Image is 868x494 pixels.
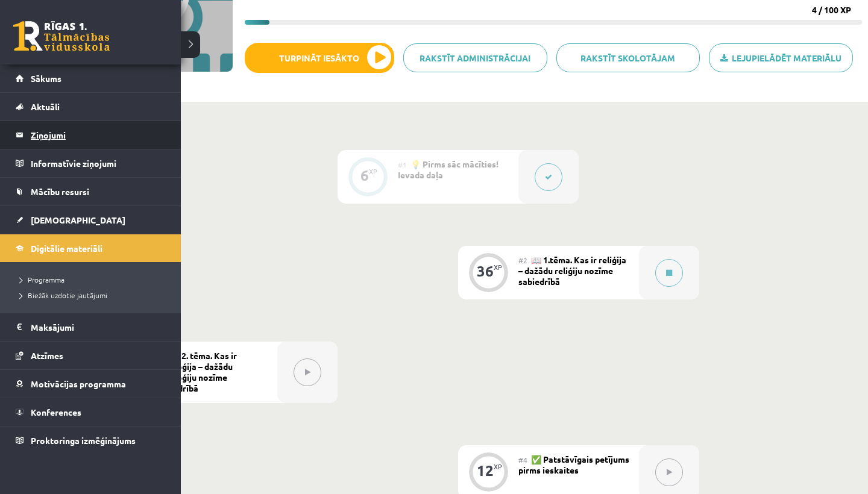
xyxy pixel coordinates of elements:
span: #4 [518,455,527,464]
a: Informatīvie ziņojumi [16,149,166,177]
div: 6 [360,170,369,181]
a: Motivācijas programma [16,370,166,398]
span: #1 [398,160,407,169]
span: [DEMOGRAPHIC_DATA] [31,214,125,225]
a: Aktuāli [16,93,166,120]
div: 12 [477,465,494,476]
a: Digitālie materiāli [16,234,166,262]
button: Turpināt iesākto [245,43,394,73]
a: Maksājumi [16,313,166,341]
a: Konferences [16,398,166,426]
legend: Maksājumi [31,313,166,341]
a: Mācību resursi [16,178,166,205]
a: Ziņojumi [16,121,166,149]
a: Lejupielādēt materiālu [709,43,853,72]
span: Konferences [31,407,81,417]
span: #2 [518,255,527,265]
div: XP [494,264,502,270]
a: Rakstīt skolotājam [556,43,700,72]
div: XP [369,168,377,175]
span: 📖 1.tēma. Kas ir reliģija – dažādu reliģiju nozīme sabiedrībā [518,254,626,287]
span: Sākums [31,73,61,84]
span: Aktuāli [31,101,60,112]
span: Biežāk uzdotie jautājumi [15,290,107,300]
a: Rakstīt administrācijai [403,43,547,72]
div: 36 [477,266,494,277]
span: Atzīmes [31,350,63,361]
span: ✅ Patstāvīgais petījums pirms ieskaites [518,454,629,475]
legend: Informatīvie ziņojumi [31,149,166,177]
span: Motivācijas programma [31,378,126,389]
span: Digitālie materiāli [31,243,102,254]
span: 📖 2. tēma. Kas ir ideoloģija – dažādu ideoloģiju nozīme sabiedrībā [157,350,237,393]
div: XP [494,463,502,470]
span: Proktoringa izmēģinājums [31,435,136,446]
a: Rīgas 1. Tālmācības vidusskola [13,21,110,51]
a: Programma [15,274,169,285]
a: Atzīmes [16,342,166,369]
span: Mācību resursi [31,186,89,197]
span: 💡 Pirms sāc mācīties! Ievada daļa [398,158,498,180]
a: Proktoringa izmēģinājums [16,427,166,454]
a: [DEMOGRAPHIC_DATA] [16,206,166,234]
a: Biežāk uzdotie jautājumi [15,290,169,301]
legend: Ziņojumi [31,121,166,149]
span: Programma [15,275,64,284]
a: Sākums [16,64,166,92]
